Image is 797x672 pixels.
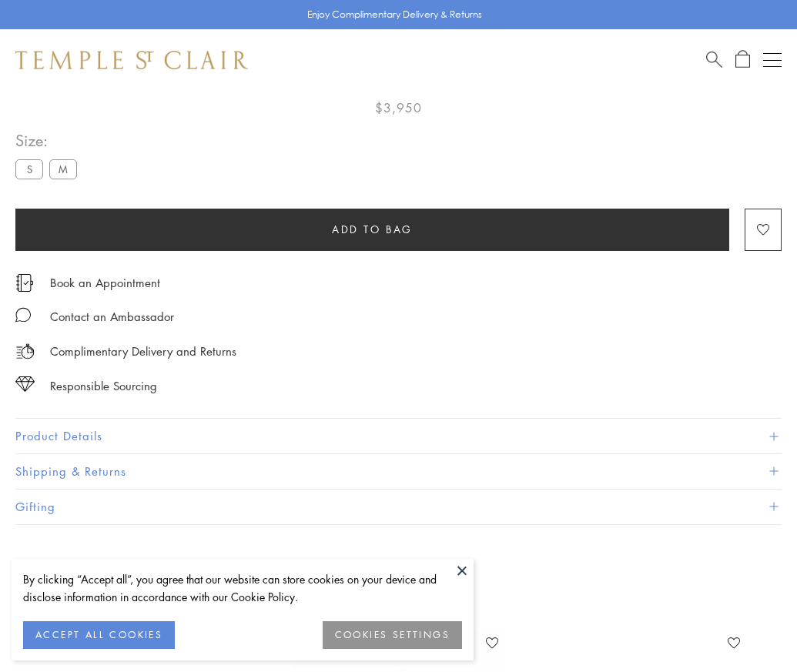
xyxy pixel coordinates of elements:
p: Enjoy Complimentary Delivery & Returns [307,7,482,22]
span: $3,950 [375,98,422,118]
button: ACCEPT ALL COOKIES [23,621,175,649]
button: Open navigation [763,51,782,69]
div: Contact an Ambassador [50,307,174,326]
button: Shipping & Returns [15,454,782,489]
img: Temple St. Clair [15,51,248,69]
p: Complimentary Delivery and Returns [50,342,236,361]
img: MessageIcon-01_2.svg [15,307,31,323]
button: COOKIES SETTINGS [323,621,462,649]
img: icon_sourcing.svg [15,376,35,392]
button: Product Details [15,419,782,453]
a: Search [706,50,722,69]
a: Open Shopping Bag [735,50,750,69]
img: icon_delivery.svg [15,342,35,361]
div: By clicking “Accept all”, you agree that our website can store cookies on your device and disclos... [23,570,462,606]
label: S [15,159,43,179]
label: M [49,159,77,179]
img: icon_appointment.svg [15,274,34,292]
div: Responsible Sourcing [50,376,157,396]
span: Size: [15,128,83,153]
a: Book an Appointment [50,274,160,291]
button: Add to bag [15,209,729,251]
span: Add to bag [332,221,413,238]
button: Gifting [15,490,782,524]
